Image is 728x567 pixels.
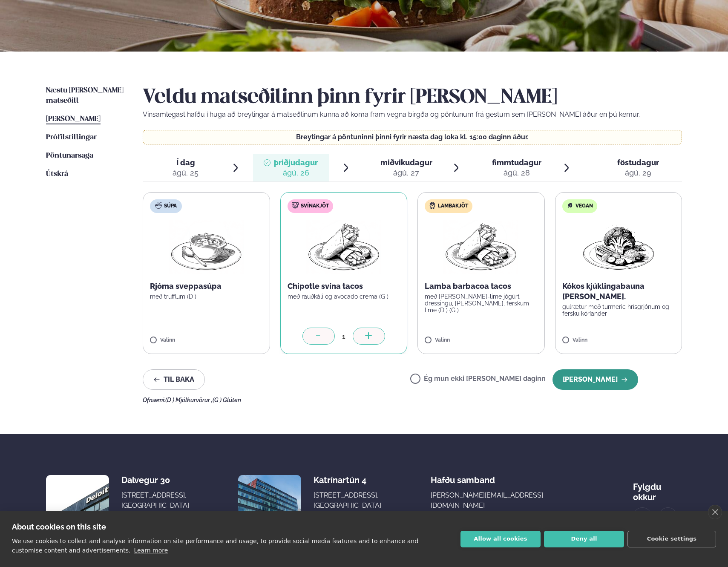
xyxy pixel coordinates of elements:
p: Chipotle svína tacos [288,281,400,291]
div: [STREET_ADDRESS], [GEOGRAPHIC_DATA] [121,490,189,511]
span: þriðjudagur [274,158,318,167]
p: með [PERSON_NAME]-lime jógúrt dressingu, [PERSON_NAME], ferskum lime (D ) (G ) [425,293,538,314]
p: Vinsamlegast hafðu í huga að breytingar á matseðlinum kunna að koma fram vegna birgða og pöntunum... [143,109,682,120]
p: gulrætur með turmeric hrísgrjónum og fersku kóríander [562,303,675,317]
div: ágú. 27 [380,168,432,178]
div: Fylgdu okkur [633,475,682,502]
span: Vegan [575,203,593,210]
button: Deny all [544,531,624,547]
p: Breytingar á pöntuninni þinni fyrir næsta dag loka kl. 15:00 daginn áður. [152,134,673,141]
img: image alt [238,475,301,538]
span: Hafðu samband [431,468,495,485]
div: Katrínartún 4 [314,475,381,485]
p: með rauðkáli og avocado crema (G ) [288,293,400,300]
button: Allow all cookies [460,531,541,547]
span: fimmtudagur [492,158,541,167]
div: ágú. 25 [173,168,199,178]
img: pork.svg [292,202,299,209]
span: Í dag [173,158,199,168]
div: ágú. 28 [492,168,541,178]
a: [PERSON_NAME] [46,114,101,124]
a: image alt [633,508,651,526]
div: Dalvegur 30 [121,475,189,485]
div: ágú. 29 [617,168,659,178]
div: 1 [335,331,353,341]
a: Næstu [PERSON_NAME] matseðill [46,86,126,106]
a: Pöntunarsaga [46,151,93,161]
p: Lamba barbacoa tacos [425,281,538,291]
span: föstudagur [617,158,659,167]
span: Næstu [PERSON_NAME] matseðill [46,87,124,104]
div: Ofnæmi: [143,397,682,403]
img: Wraps.png [306,220,381,274]
div: [STREET_ADDRESS], [GEOGRAPHIC_DATA] [314,490,381,511]
p: með trufflum (D ) [150,293,263,300]
a: [PERSON_NAME][EMAIL_ADDRESS][DOMAIN_NAME] [431,490,584,511]
span: Lambakjöt [438,203,468,210]
button: Til baka [143,369,205,390]
span: [PERSON_NAME] [46,115,101,123]
p: We use cookies to collect and analyse information on site performance and usage, to provide socia... [12,538,418,554]
p: Rjóma sveppasúpa [150,281,263,291]
a: Learn more [134,547,168,554]
img: Lamb.svg [429,202,436,209]
button: [PERSON_NAME] [552,369,638,390]
img: image alt [46,475,109,538]
a: image alt [659,508,677,526]
a: Prófílstillingar [46,132,97,143]
button: Cookie settings [627,531,716,547]
span: (D ) Mjólkurvörur , [165,397,213,403]
img: Wraps.png [443,220,518,274]
img: soup.svg [155,202,162,209]
p: Kókos kjúklingabauna [PERSON_NAME]. [562,281,675,302]
img: Vegan.png [581,220,656,274]
span: Prófílstillingar [46,134,97,141]
h2: Veldu matseðilinn þinn fyrir [PERSON_NAME] [143,86,682,109]
span: Útskrá [46,170,68,178]
div: ágú. 26 [274,168,318,178]
img: Vegan.svg [567,202,573,209]
span: Pöntunarsaga [46,152,93,159]
span: Súpa [164,203,177,210]
a: close [708,505,722,519]
span: miðvikudagur [380,158,432,167]
span: (G ) Glúten [213,397,241,403]
img: Soup.png [169,220,244,274]
a: Útskrá [46,169,68,179]
strong: About cookies on this site [12,522,106,531]
span: Svínakjöt [301,203,329,210]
